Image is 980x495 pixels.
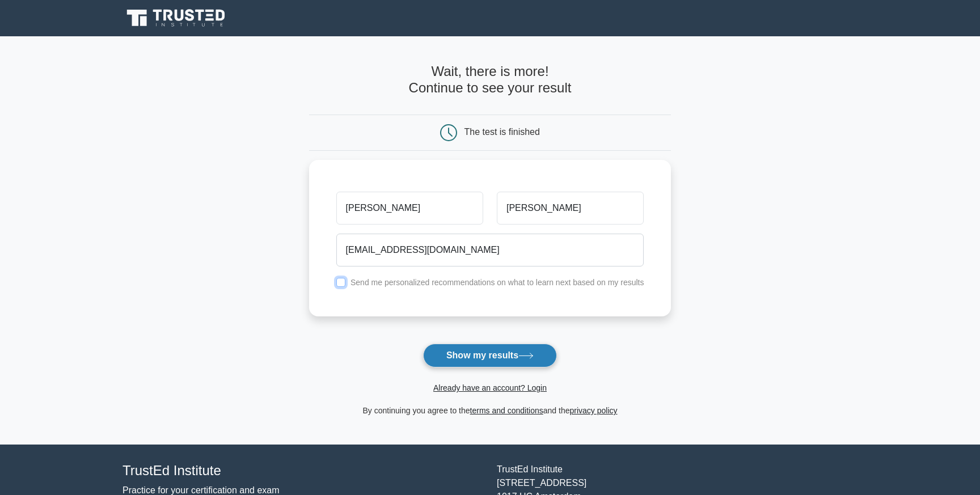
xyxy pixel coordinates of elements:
input: First name [336,192,483,225]
div: By continuing you agree to the and the [302,404,678,417]
div: The test is finished [464,127,540,137]
h4: TrustEd Institute [122,463,483,479]
h4: Wait, there is more! Continue to see your result [309,64,671,96]
a: terms and conditions [470,406,543,415]
a: Already have an account? Login [433,383,547,392]
a: Practice for your certification and exam [122,485,280,495]
input: Email [336,234,644,266]
a: privacy policy [570,406,618,415]
label: Send me personalized recommendations on what to learn next based on my results [350,278,644,287]
button: Show my results [423,344,557,367]
input: Last name [497,192,644,225]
